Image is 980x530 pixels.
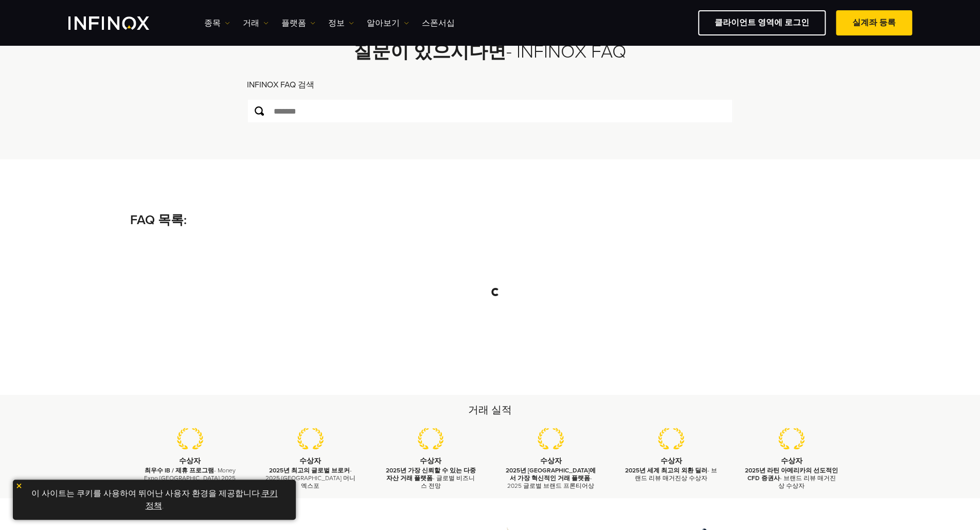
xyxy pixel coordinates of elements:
[15,482,23,489] img: yellow close icon
[780,456,802,465] strong: 수상자
[506,467,596,482] strong: 2025년 [GEOGRAPHIC_DATA]에서 가장 혁신적인 거래 플랫폼
[263,467,358,490] p: - 2025 [GEOGRAPHIC_DATA] 머니 엑스포
[299,456,321,465] strong: 수상자
[504,467,598,490] p: - 2025 글로벌 브랜드 프론티어상
[130,403,850,417] h2: 거래 실적
[328,17,354,29] a: 정보
[269,467,350,474] strong: 2025년 최고의 글로벌 브로커
[836,10,912,35] a: 실계좌 등록
[68,16,173,30] a: INFINOX Logo
[367,17,409,29] a: 알아보기
[143,467,238,482] p: - Money Expo [GEOGRAPHIC_DATA] 2025
[179,456,201,465] strong: 수상자
[353,41,506,63] strong: 질문이 있으시다면
[422,17,455,29] a: 스폰서십
[745,467,838,482] strong: 2025년 라틴 아메리카의 선도적인 CFD 증권사
[204,17,230,29] a: 종목
[145,467,214,474] strong: 최우수 IB / 제휴 프로그램
[420,456,441,465] strong: 수상자
[625,467,707,474] strong: 2025년 세계 최고의 외환 딜러
[744,467,839,490] p: - 브랜드 리뷰 매거진상 수상자
[383,467,478,490] p: - 글로벌 비즈니스 전망
[220,41,760,63] h2: - INFINOX FAQ
[247,79,733,99] div: INFINOX FAQ 검색
[243,17,269,29] a: 거래
[281,17,315,29] a: 플랫폼
[18,485,291,515] p: 이 사이트는 쿠키를 사용하여 뛰어난 사용자 환경을 제공합니다. .
[698,10,826,35] a: 클라이언트 영역에 로그인
[540,456,562,465] strong: 수상자
[130,211,850,230] p: FAQ 목록:
[661,456,682,465] strong: 수상자
[385,467,475,482] strong: 2025년 가장 신뢰할 수 있는 다중 자산 거래 플랫폼
[624,467,719,482] p: - 브랜드 리뷰 매거진상 수상자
